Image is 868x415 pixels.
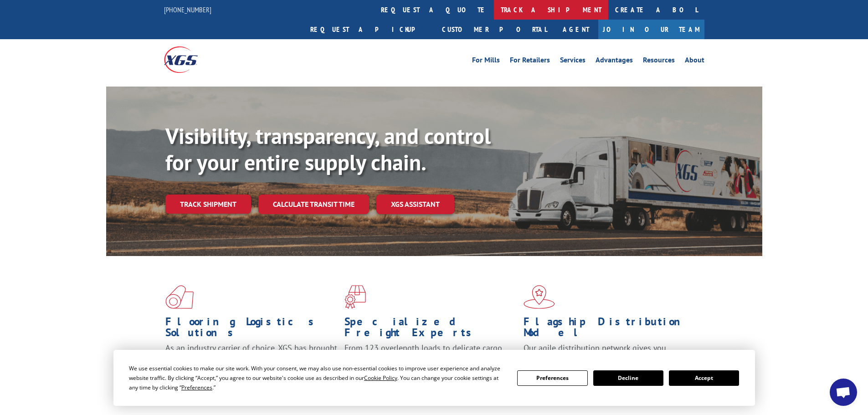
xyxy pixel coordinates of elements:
[598,20,704,39] a: Join Our Team
[113,350,755,406] div: Cookie Consent Prompt
[524,343,691,364] span: Our agile distribution network gives you nationwide inventory management on demand.
[164,5,211,14] a: [PHONE_NUMBER]
[376,195,454,214] a: XGS ASSISTANT
[129,364,506,392] div: We use essential cookies to make our site work. With your consent, we may also use non-essential ...
[669,370,739,386] button: Accept
[510,56,550,67] a: For Retailers
[643,56,675,67] a: Resources
[344,285,366,309] img: xgs-icon-focused-on-flooring-red
[830,379,857,406] div: Open chat
[435,20,554,39] a: Customer Portal
[344,343,517,383] p: From 123 overlength loads to delicate cargo, our experienced staff knows the best way to move you...
[560,56,586,67] a: Services
[364,374,397,382] span: Cookie Policy
[165,195,251,214] a: Track shipment
[181,384,212,391] span: Preferences
[344,316,517,343] h1: Specialized Freight Experts
[303,20,435,39] a: Request a pickup
[517,370,587,386] button: Preferences
[472,56,500,67] a: For Mills
[165,285,194,309] img: xgs-icon-total-supply-chain-intelligence-red
[524,285,555,309] img: xgs-icon-flagship-distribution-model-red
[165,343,337,375] span: As an industry carrier of choice, XGS has brought innovation and dedication to flooring logistics...
[685,56,704,67] a: About
[165,122,491,176] b: Visibility, transparency, and control for your entire supply chain.
[258,195,369,214] a: Calculate transit time
[554,20,598,39] a: Agent
[165,316,338,343] h1: Flooring Logistics Solutions
[593,370,663,386] button: Decline
[524,316,696,343] h1: Flagship Distribution Model
[596,56,633,67] a: Advantages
